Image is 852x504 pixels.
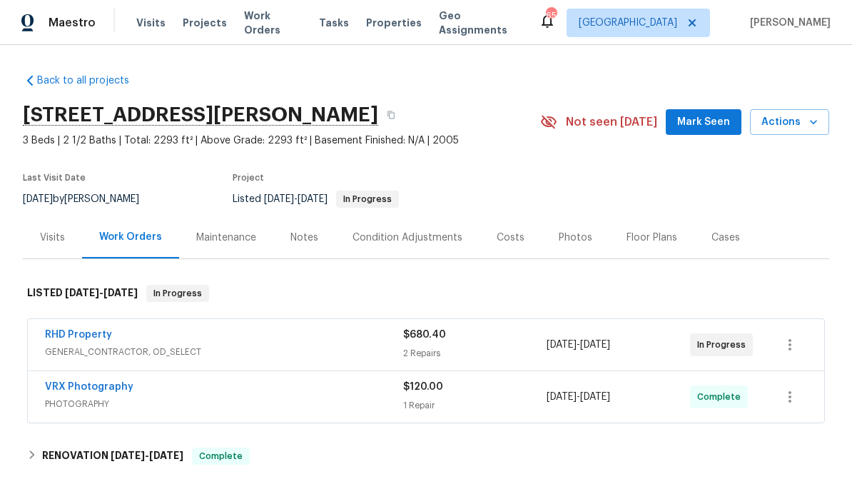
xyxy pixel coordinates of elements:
span: [DATE] [547,340,577,350]
span: Maestro [49,16,96,30]
span: PHOTOGRAPHY [45,397,403,411]
span: [DATE] [264,194,294,204]
span: [DATE] [547,392,577,402]
div: RENOVATION [DATE]-[DATE]Complete [23,439,829,473]
span: Work Orders [244,9,302,37]
span: Geo Assignments [439,9,522,37]
button: Mark Seen [666,109,741,136]
button: Copy Address [378,102,404,128]
span: Properties [366,16,422,30]
span: GENERAL_CONTRACTOR, OD_SELECT [45,345,403,359]
a: Back to all projects [23,74,160,88]
div: Notes [290,231,318,245]
span: [DATE] [298,194,328,204]
div: Floor Plans [627,231,677,245]
span: [DATE] [111,450,145,460]
div: Work Orders [99,230,162,244]
h6: RENOVATION [42,448,183,465]
div: 1 Repair [403,398,547,413]
span: Not seen [DATE] [566,115,657,129]
span: [DATE] [149,450,183,460]
span: Actions [761,114,818,131]
span: - [547,338,610,352]
span: Visits [136,16,166,30]
span: [DATE] [103,288,138,298]
span: [DATE] [65,288,99,298]
span: Complete [697,390,746,404]
span: Project [233,173,264,182]
span: - [264,194,328,204]
div: Visits [40,231,65,245]
div: LISTED [DATE]-[DATE]In Progress [23,271,829,316]
span: $120.00 [403,382,443,392]
a: VRX Photography [45,382,133,392]
span: Projects [183,16,227,30]
div: Maintenance [196,231,256,245]
div: Photos [559,231,592,245]
span: Listed [233,194,399,204]
span: [DATE] [580,392,610,402]
span: - [65,288,138,298]
span: Mark Seen [677,114,730,131]
div: 2 Repairs [403,346,547,361]
span: Tasks [319,18,349,28]
span: - [111,450,183,460]
span: [DATE] [580,340,610,350]
a: RHD Property [45,330,112,340]
span: Last Visit Date [23,173,86,182]
span: [DATE] [23,194,53,204]
span: $680.40 [403,330,446,340]
button: Actions [750,109,829,136]
span: [PERSON_NAME] [744,16,831,30]
span: [GEOGRAPHIC_DATA] [579,16,677,30]
span: Complete [193,449,248,463]
span: - [547,390,610,404]
div: Costs [497,231,524,245]
span: In Progress [338,195,397,203]
div: 65 [546,9,556,23]
h6: LISTED [27,285,138,302]
span: In Progress [697,338,751,352]
span: In Progress [148,286,208,301]
div: Cases [711,231,740,245]
div: by [PERSON_NAME] [23,191,156,208]
div: Condition Adjustments [353,231,462,245]
span: 3 Beds | 2 1/2 Baths | Total: 2293 ft² | Above Grade: 2293 ft² | Basement Finished: N/A | 2005 [23,133,540,148]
